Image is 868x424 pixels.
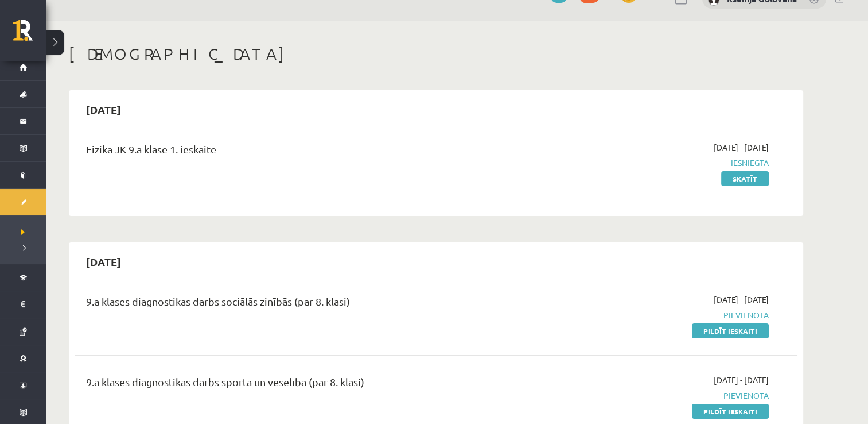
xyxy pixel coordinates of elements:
[692,323,769,338] a: Pildīt ieskaiti
[86,294,535,315] div: 9.a klases diagnostikas darbs sociālās zinībās (par 8. klasi)
[721,171,769,186] a: Skatīt
[714,374,769,386] span: [DATE] - [DATE]
[552,157,769,169] span: Iesniegta
[552,390,769,402] span: Pievienota
[692,404,769,419] a: Pildīt ieskaiti
[69,44,803,64] h1: [DEMOGRAPHIC_DATA]
[75,96,133,123] h2: [DATE]
[13,20,46,49] a: Rīgas 1. Tālmācības vidusskola
[86,141,535,163] div: Fizika JK 9.a klase 1. ieskaite
[714,141,769,153] span: [DATE] - [DATE]
[714,294,769,306] span: [DATE] - [DATE]
[75,248,133,275] h2: [DATE]
[552,309,769,321] span: Pievienota
[86,374,535,395] div: 9.a klases diagnostikas darbs sportā un veselībā (par 8. klasi)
